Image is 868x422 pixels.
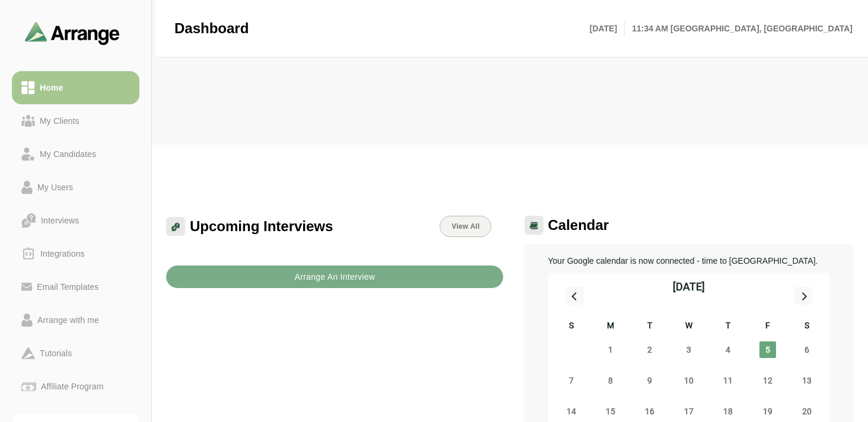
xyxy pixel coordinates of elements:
[33,180,78,194] div: My Users
[32,280,103,294] div: Email Templates
[625,21,853,36] p: 11:34 AM [GEOGRAPHIC_DATA], [GEOGRAPHIC_DATA]
[12,104,139,138] a: My Clients
[720,372,736,389] span: Thursday, September 11, 2025
[35,147,101,161] div: My Candidates
[36,213,84,228] div: Interviews
[451,222,479,231] span: View All
[673,279,705,295] div: [DATE]
[641,372,658,389] span: Tuesday, September 9, 2025
[748,319,787,334] div: F
[548,254,831,268] p: Your Google calendar is now connected - time to [GEOGRAPHIC_DATA].
[590,21,625,36] p: [DATE]
[12,237,139,270] a: Integrations
[440,216,491,237] a: View All
[548,216,609,234] span: Calendar
[12,171,139,204] a: My Users
[563,372,580,389] span: Sunday, September 7, 2025
[12,370,139,403] a: Affiliate Program
[552,319,591,334] div: S
[720,341,736,358] span: Thursday, September 4, 2025
[799,341,815,358] span: Saturday, September 6, 2025
[174,20,249,37] span: Dashboard
[12,337,139,370] a: Tutorials
[669,319,708,334] div: W
[591,319,630,334] div: M
[681,372,697,389] span: Wednesday, September 10, 2025
[630,319,669,334] div: T
[25,21,120,44] img: arrangeai-name-small-logo.4d2b8aee.svg
[12,138,139,171] a: My Candidates
[563,403,580,420] span: Sunday, September 14, 2025
[720,403,736,420] span: Thursday, September 18, 2025
[35,114,84,128] div: My Clients
[36,379,108,394] div: Affiliate Program
[190,218,333,235] span: Upcoming Interviews
[294,266,375,288] b: Arrange An Interview
[602,341,619,358] span: Monday, September 1, 2025
[759,403,776,420] span: Friday, September 19, 2025
[602,372,619,389] span: Monday, September 8, 2025
[641,403,658,420] span: Tuesday, September 16, 2025
[759,372,776,389] span: Friday, September 12, 2025
[12,204,139,237] a: Interviews
[799,403,815,420] span: Saturday, September 20, 2025
[35,346,77,360] div: Tutorials
[681,341,697,358] span: Wednesday, September 3, 2025
[36,247,90,261] div: Integrations
[787,319,826,334] div: S
[12,71,139,104] a: Home
[681,403,697,420] span: Wednesday, September 17, 2025
[759,341,776,358] span: Friday, September 5, 2025
[12,303,139,337] a: Arrange with me
[602,403,619,420] span: Monday, September 15, 2025
[641,341,658,358] span: Tuesday, September 2, 2025
[35,81,68,95] div: Home
[799,372,815,389] span: Saturday, September 13, 2025
[12,270,139,303] a: Email Templates
[33,313,104,327] div: Arrange with me
[708,319,748,334] div: T
[166,266,503,288] button: Arrange An Interview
